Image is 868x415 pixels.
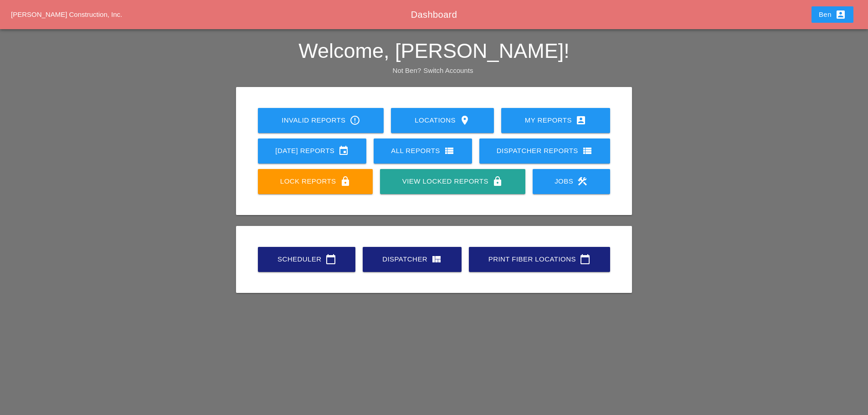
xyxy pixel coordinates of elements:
[812,6,853,23] button: Ben
[380,169,525,194] a: View Locked Reports
[340,176,351,187] i: lock
[479,138,610,164] a: Dispatcher Reports
[272,145,352,156] div: [DATE] Reports
[377,254,447,265] div: Dispatcher
[349,115,360,126] i: error_outline
[492,176,503,187] i: lock
[835,9,846,20] i: account_box
[338,145,349,156] i: event
[272,254,341,265] div: Scheduler
[444,145,455,156] i: view_list
[547,176,596,187] div: Jobs
[411,10,457,20] span: Dashboard
[533,169,610,194] a: Jobs
[363,247,462,272] a: Dispatcher
[819,9,846,20] div: Ben
[459,115,470,126] i: location_on
[431,254,442,265] i: view_quilt
[393,67,421,74] span: Not Ben?
[272,176,358,187] div: Lock Reports
[577,176,588,187] i: construction
[516,115,596,126] div: My Reports
[258,108,384,133] a: Invalid Reports
[580,254,591,265] i: calendar_today
[272,115,369,126] div: Invalid Reports
[469,247,610,272] a: Print Fiber Locations
[406,115,479,126] div: Locations
[423,67,473,74] a: Switch Accounts
[325,254,336,265] i: calendar_today
[258,138,366,164] a: [DATE] Reports
[391,108,493,133] a: Locations
[11,10,122,18] a: [PERSON_NAME] Construction, Inc.
[483,254,596,265] div: Print Fiber Locations
[494,145,596,156] div: Dispatcher Reports
[395,176,510,187] div: View Locked Reports
[258,247,355,272] a: Scheduler
[575,115,586,126] i: account_box
[501,108,610,133] a: My Reports
[388,145,457,156] div: All Reports
[582,145,593,156] i: view_list
[374,138,472,164] a: All Reports
[258,169,373,194] a: Lock Reports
